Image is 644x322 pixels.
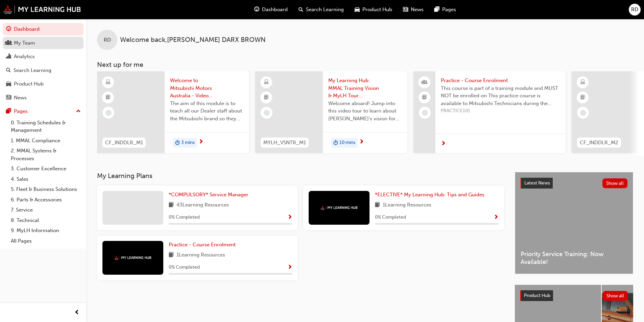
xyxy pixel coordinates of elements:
[8,184,84,195] a: 5. Fleet & Business Solutions
[170,100,244,123] span: The aim of this module is to teach all our Dealer staff about the Mitsubishi brand so they demons...
[422,78,427,87] span: people-icon
[6,108,11,115] span: pages-icon
[105,110,112,116] span: learningRecordVerb_NONE-icon
[198,139,204,145] span: next-icon
[3,78,84,90] a: Product Hub
[169,214,200,221] span: 0 % Completed
[8,205,84,215] a: 7. Service
[6,26,11,32] span: guage-icon
[287,265,292,271] span: Show Progress
[333,139,338,147] span: duration-icon
[603,291,628,301] button: Show all
[602,178,628,188] button: Show all
[169,191,251,199] a: *COMPULSORY* Service Manager
[14,80,44,88] div: Product Hub
[169,192,248,198] span: *COMPULSORY* Service Manager
[169,241,238,249] a: Practice - Course Enrolment
[441,107,560,115] span: PRACTICE101
[422,93,427,102] span: booktick-icon
[494,215,499,221] span: Show Progress
[375,192,484,198] span: *ELECTIVE* My Learning Hub: Tips and Guides
[114,255,151,260] img: mmal
[442,6,456,14] span: Pages
[6,95,11,101] span: news-icon
[349,3,398,17] a: car-iconProduct Hub
[411,6,424,14] span: News
[287,263,292,272] button: Show Progress
[413,71,566,153] a: Practice - Course EnrolmentThis course is part of a training module and MUST NOT be enrolled on T...
[3,23,84,35] a: Dashboard
[515,172,633,274] a: Latest NewsShow allPriority Service Training: Now Available!
[422,110,428,116] span: learningRecordVerb_NONE-icon
[355,5,360,14] span: car-icon
[3,37,84,49] a: My Team
[264,110,270,116] span: learningRecordVerb_NONE-icon
[8,135,84,146] a: 1. MMAL Compliance
[359,139,364,145] span: next-icon
[441,84,560,107] span: This course is part of a training module and MUST NOT be enrolled on This practice course is avai...
[8,225,84,236] a: 9. MyLH Information
[383,201,431,209] span: 1 Learning Resources
[580,139,618,147] span: CF_INDDLR_M2
[14,67,51,74] div: Search Learning
[320,205,358,210] img: mmal
[104,36,111,44] span: RD
[631,6,638,14] span: RD
[3,105,84,118] button: Pages
[105,139,143,147] span: CF_INDDLR_M1
[521,178,627,189] a: Latest NewsShow all
[441,141,446,147] span: next-icon
[328,100,402,123] span: Welcome aboard! Jump into this video tour to learn about [PERSON_NAME]'s vision for your learning...
[3,64,84,77] a: Search Learning
[375,191,487,199] a: *ELECTIVE* My Learning Hub: Tips and Guides
[176,201,229,209] span: 43 Learning Resources
[6,40,11,46] span: people-icon
[170,77,244,100] span: Welcome to Mitsubishi Motors Australia - Video (Dealer Induction)
[3,5,81,14] a: mmal
[254,5,259,14] span: guage-icon
[299,5,303,14] span: search-icon
[262,6,288,14] span: Dashboard
[97,71,249,153] a: CF_INDDLR_M1Welcome to Mitsubishi Motors Australia - Video (Dealer Induction)The aim of this modu...
[375,201,380,209] span: book-icon
[176,251,225,259] span: 1 Learning Resources
[181,139,195,147] span: 3 mins
[264,78,269,87] span: learningResourceType_ELEARNING-icon
[494,213,499,222] button: Show Progress
[263,139,306,147] span: MYLH_VSNTR_M1
[339,139,355,147] span: 10 mins
[255,71,407,153] a: MYLH_VSNTR_M1My Learning Hub: MMAL Training Vision & MyLH Tour (Elective)Welcome aboard! Jump int...
[6,68,11,74] span: search-icon
[6,54,11,60] span: chart-icon
[106,93,111,102] span: booktick-icon
[8,195,84,205] a: 6. Parts & Accessories
[120,36,266,44] span: Welcome back , [PERSON_NAME] DARX BROWN
[375,214,406,221] span: 0 % Completed
[169,242,236,248] span: Practice - Course Enrolment
[76,107,81,116] span: up-icon
[521,250,627,266] span: Priority Service Training: Now Available!
[6,81,11,87] span: car-icon
[362,6,392,14] span: Product Hub
[8,118,84,135] a: 0. Training Schedules & Management
[14,107,28,115] div: Pages
[14,94,27,102] div: News
[524,180,550,186] span: Latest News
[398,3,429,17] a: news-iconNews
[3,22,84,105] button: DashboardMy TeamAnalyticsSearch LearningProduct HubNews
[97,172,504,180] h3: My Learning Plans
[74,308,79,317] span: prev-icon
[434,5,439,14] span: pages-icon
[429,3,461,17] a: pages-iconPages
[169,264,200,271] span: 0 % Completed
[14,53,35,60] div: Analytics
[520,290,628,301] a: Product HubShow all
[580,78,585,87] span: learningResourceType_ELEARNING-icon
[8,174,84,184] a: 4. Sales
[86,61,644,69] h3: Next up for me
[175,139,180,147] span: duration-icon
[287,213,292,222] button: Show Progress
[524,293,550,298] span: Product Hub
[8,236,84,246] a: All Pages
